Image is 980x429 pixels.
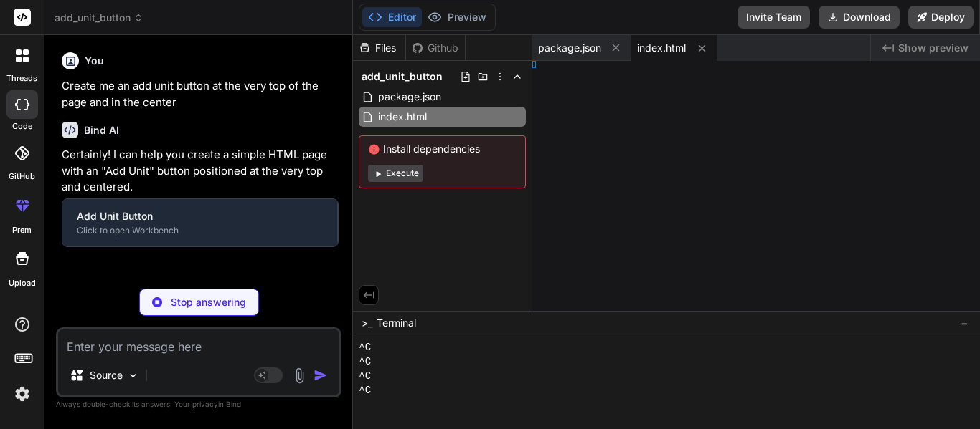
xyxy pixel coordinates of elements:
[377,108,428,125] span: index.html
[127,370,139,382] img: Pick Models
[84,123,119,138] h6: Bind AI
[62,199,337,246] button: Add Unit ButtonClick to open Workbench
[85,54,104,68] h6: You
[12,224,32,236] label: prem
[77,209,323,223] div: Add Unit Button
[12,120,32,132] label: code
[359,340,371,355] span: ^C
[77,225,323,236] div: Click to open Workbench
[192,400,218,408] span: privacy
[353,41,405,55] div: Files
[62,78,339,110] p: Create me an add unit button at the very top of the page and in the center
[9,170,35,183] label: GitHub
[422,7,492,27] button: Preview
[6,72,37,85] label: threads
[368,165,423,182] button: Execute
[171,295,246,309] p: Stop answering
[56,397,341,411] p: Always double-check its answers. Your in Bind
[377,316,416,330] span: Terminal
[368,142,517,156] span: Install dependencies
[362,316,372,330] span: >_
[958,312,971,334] button: −
[359,383,371,397] span: ^C
[538,41,601,55] span: package.json
[362,69,443,84] span: add_unit_button
[62,147,339,196] p: Certainly! I can help you create a simple HTML page with an "Add Unit" button positioned at the v...
[9,277,36,289] label: Upload
[314,368,328,382] img: icon
[359,355,371,369] span: ^C
[359,369,371,383] span: ^C
[898,41,969,55] span: Show preview
[362,7,422,27] button: Editor
[819,6,900,29] button: Download
[961,316,969,330] span: −
[908,6,974,29] button: Deploy
[90,368,123,382] p: Source
[377,88,443,105] span: package.json
[738,6,810,29] button: Invite Team
[637,41,686,55] span: index.html
[291,367,308,384] img: attachment
[406,41,465,55] div: Github
[10,382,34,406] img: settings
[55,11,143,25] span: add_unit_button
